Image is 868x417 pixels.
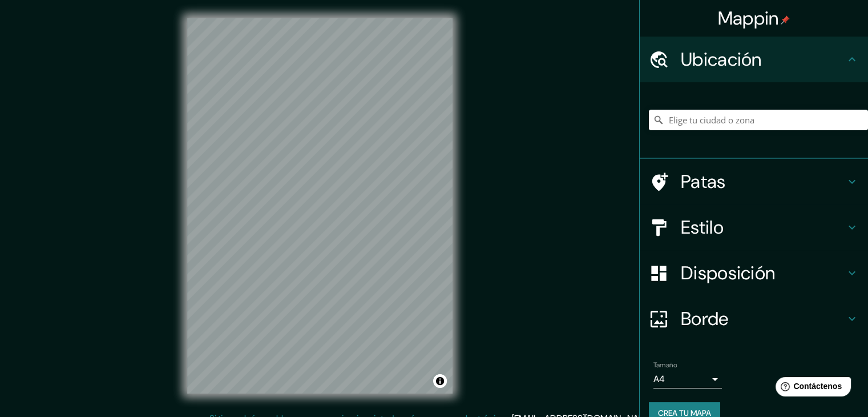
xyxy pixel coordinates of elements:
div: Ubicación [640,37,868,82]
div: A4 [653,370,722,388]
iframe: Lanzador de widgets de ayuda [766,372,855,404]
font: Patas [681,170,726,194]
button: Activar o desactivar atribución [433,374,447,388]
font: Estilo [681,215,724,239]
font: A4 [653,373,665,385]
font: Mappin [718,6,779,30]
div: Disposición [640,250,868,296]
canvas: Mapa [187,18,453,394]
div: Patas [640,159,868,205]
font: Borde [681,307,729,331]
font: Ubicación [681,47,762,71]
div: Estilo [640,205,868,250]
input: Elige tu ciudad o zona [649,110,868,130]
font: Tamaño [653,360,677,370]
img: pin-icon.png [781,15,790,25]
font: Disposición [681,261,775,285]
div: Borde [640,296,868,342]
